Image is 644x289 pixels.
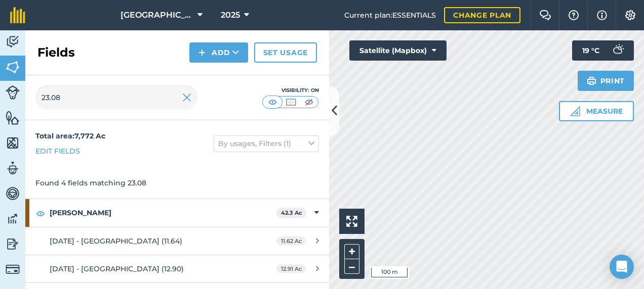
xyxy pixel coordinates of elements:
img: svg+xml;base64,PD94bWwgdmVyc2lvbj0iMS4wIiBlbmNvZGluZz0idXRmLTgiPz4KPCEtLSBHZW5lcmF0b3I6IEFkb2JlIE... [6,211,20,226]
h2: Fields [37,44,75,61]
img: svg+xml;base64,PD94bWwgdmVyc2lvbj0iMS4wIiBlbmNvZGluZz0idXRmLTgiPz4KPCEtLSBHZW5lcmF0b3I6IEFkb2JlIE... [6,34,20,50]
img: svg+xml;base64,PD94bWwgdmVyc2lvbj0iMS4wIiBlbmNvZGluZz0idXRmLTgiPz4KPCEtLSBHZW5lcmF0b3I6IEFkb2JlIE... [6,186,20,201]
span: [GEOGRAPHIC_DATA] [120,9,193,21]
div: Found 4 fields matching 23.08 [25,167,329,199]
div: Visibility: On [262,86,319,94]
img: Ruler icon [570,106,580,116]
img: svg+xml;base64,PD94bWwgdmVyc2lvbj0iMS4wIiBlbmNvZGluZz0idXRmLTgiPz4KPCEtLSBHZW5lcmF0b3I6IEFkb2JlIE... [6,262,20,276]
img: A question mark icon [568,10,580,20]
button: Satellite (Mapbox) [349,40,447,61]
img: svg+xml;base64,PHN2ZyB4bWxucz0iaHR0cDovL3d3dy53My5vcmcvMjAwMC9zdmciIHdpZHRoPSIxOCIgaGVpZ2h0PSIyNC... [36,207,45,219]
img: svg+xml;base64,PD94bWwgdmVyc2lvbj0iMS4wIiBlbmNvZGluZz0idXRmLTgiPz4KPCEtLSBHZW5lcmF0b3I6IEFkb2JlIE... [6,161,20,176]
span: [DATE] - [GEOGRAPHIC_DATA] (11.64) [50,236,182,246]
img: svg+xml;base64,PD94bWwgdmVyc2lvbj0iMS4wIiBlbmNvZGluZz0idXRmLTgiPz4KPCEtLSBHZW5lcmF0b3I6IEFkb2JlIE... [6,236,20,252]
img: svg+xml;base64,PHN2ZyB4bWxucz0iaHR0cDovL3d3dy53My5vcmcvMjAwMC9zdmciIHdpZHRoPSIxNCIgaGVpZ2h0PSIyNC... [198,46,206,59]
img: svg+xml;base64,PD94bWwgdmVyc2lvbj0iMS4wIiBlbmNvZGluZz0idXRmLTgiPz4KPCEtLSBHZW5lcmF0b3I6IEFkb2JlIE... [6,85,20,100]
button: Print [578,71,634,91]
img: svg+xml;base64,PHN2ZyB4bWxucz0iaHR0cDovL3d3dy53My5vcmcvMjAwMC9zdmciIHdpZHRoPSIyMiIgaGVpZ2h0PSIzMC... [182,91,191,104]
div: Open Intercom Messenger [610,255,634,279]
span: 12.91 Ac [276,264,306,273]
img: svg+xml;base64,PHN2ZyB4bWxucz0iaHR0cDovL3d3dy53My5vcmcvMjAwMC9zdmciIHdpZHRoPSI1MCIgaGVpZ2h0PSI0MC... [285,97,297,107]
button: 19 °C [572,40,634,61]
img: A cog icon [624,10,636,20]
button: Add [189,42,248,63]
img: svg+xml;base64,PHN2ZyB4bWxucz0iaHR0cDovL3d3dy53My5vcmcvMjAwMC9zdmciIHdpZHRoPSI1NiIgaGVpZ2h0PSI2MC... [6,110,20,125]
img: svg+xml;base64,PHN2ZyB4bWxucz0iaHR0cDovL3d3dy53My5vcmcvMjAwMC9zdmciIHdpZHRoPSIxNyIgaGVpZ2h0PSIxNy... [597,9,607,21]
img: svg+xml;base64,PHN2ZyB4bWxucz0iaHR0cDovL3d3dy53My5vcmcvMjAwMC9zdmciIHdpZHRoPSI1NiIgaGVpZ2h0PSI2MC... [6,60,20,75]
img: fieldmargin Logo [10,7,25,23]
input: Search [35,85,197,110]
strong: 42.3 Ac [281,209,302,216]
img: svg+xml;base64,PHN2ZyB4bWxucz0iaHR0cDovL3d3dy53My5vcmcvMjAwMC9zdmciIHdpZHRoPSI1NiIgaGVpZ2h0PSI2MC... [6,135,20,151]
span: 2025 [221,9,240,21]
button: By usages, Filters (1) [214,135,319,152]
button: – [344,259,359,274]
button: + [344,244,359,259]
img: svg+xml;base64,PD94bWwgdmVyc2lvbj0iMS4wIiBlbmNvZGluZz0idXRmLTgiPz4KPCEtLSBHZW5lcmF0b3I6IEFkb2JlIE... [608,40,628,61]
img: Four arrows, one pointing top left, one top right, one bottom right and the last bottom left [346,216,357,227]
img: svg+xml;base64,PHN2ZyB4bWxucz0iaHR0cDovL3d3dy53My5vcmcvMjAwMC9zdmciIHdpZHRoPSIxOSIgaGVpZ2h0PSIyNC... [587,75,596,87]
span: 11.62 Ac [276,236,306,245]
a: Change plan [444,7,520,23]
button: Measure [559,101,634,121]
img: svg+xml;base64,PHN2ZyB4bWxucz0iaHR0cDovL3d3dy53My5vcmcvMjAwMC9zdmciIHdpZHRoPSI1MCIgaGVpZ2h0PSI0MC... [303,97,315,107]
a: [DATE] - [GEOGRAPHIC_DATA] (12.90)12.91 Ac [25,255,329,282]
strong: [PERSON_NAME] [50,199,276,226]
img: Two speech bubbles overlapping with the left bubble in the forefront [539,10,551,20]
strong: Total area : 7,772 Ac [35,131,105,140]
a: Set usage [254,42,317,63]
span: Current plan : ESSENTIALS [344,10,436,21]
span: [DATE] - [GEOGRAPHIC_DATA] (12.90) [50,264,184,273]
span: 19 ° C [582,40,599,61]
a: Edit fields [35,146,80,157]
a: [DATE] - [GEOGRAPHIC_DATA] (11.64)11.62 Ac [25,227,329,255]
div: [PERSON_NAME]42.3 Ac [25,199,329,226]
img: svg+xml;base64,PHN2ZyB4bWxucz0iaHR0cDovL3d3dy53My5vcmcvMjAwMC9zdmciIHdpZHRoPSI1MCIgaGVpZ2h0PSI0MC... [266,97,279,107]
